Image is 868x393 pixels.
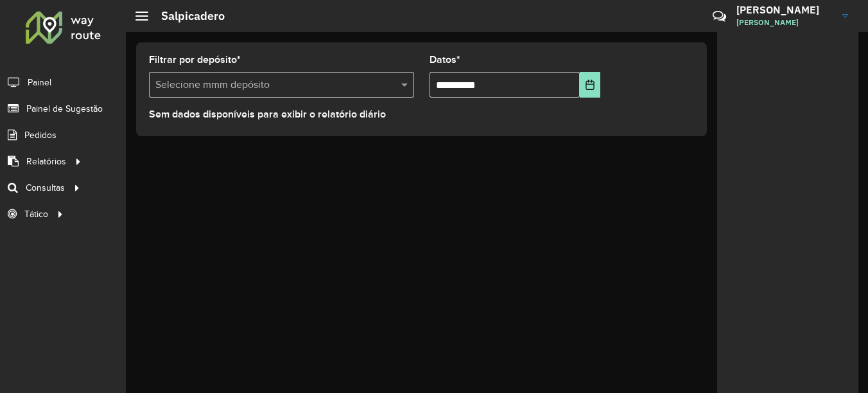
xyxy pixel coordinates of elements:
[26,181,65,195] span: Consultas
[24,207,48,221] span: Tático
[26,102,103,116] span: Painel de Sugestão
[736,17,833,28] span: [PERSON_NAME]
[24,128,56,142] span: Pedidos
[736,4,833,16] h3: [PERSON_NAME]
[149,54,237,65] font: Filtrar por depósito
[148,9,225,23] h2: Salpicadero
[26,155,66,168] span: Relatórios
[149,107,386,122] label: Sem dados disponíveis para exibir o relatório diário
[580,72,601,98] button: Elija la fecha
[430,54,456,65] font: Datos
[706,3,733,30] a: Contato Rápido
[28,76,51,89] span: Painel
